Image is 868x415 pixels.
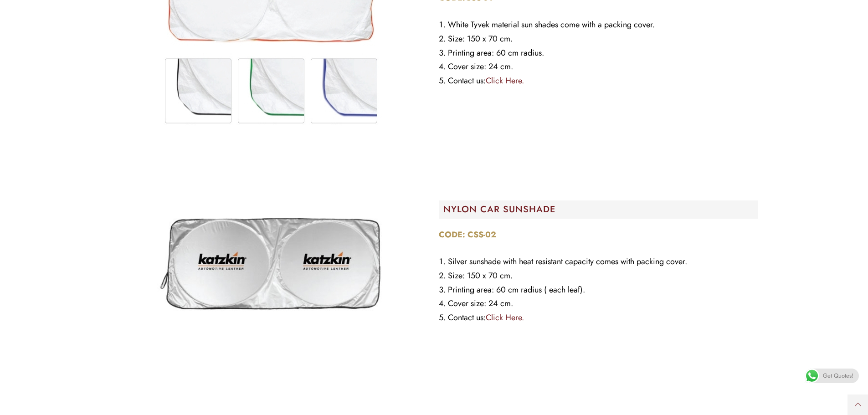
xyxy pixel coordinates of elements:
[448,270,513,282] span: Size: 150 x 70 cm.
[439,74,758,88] li: Contact us:
[448,47,544,59] span: Printing area: 60 cm radius.
[486,312,524,323] a: Click Here.
[448,256,687,267] span: Silver sunshade with heat resistant capacity comes with packing cover.
[439,311,758,325] li: Contact us:
[448,61,513,72] span: Cover size: 24 cm.
[823,369,853,383] span: Get Quotes!
[448,297,513,309] span: Cover size: 24 cm.
[448,33,513,45] span: Size: 150 x 70 cm.
[448,19,655,31] span: White Tyvek material sun shades come with a packing cover.
[448,284,585,296] span: Printing area: 60 cm radius ( each leaf).
[439,229,496,241] strong: CODE: CSS-02
[486,75,524,87] a: Click Here.
[443,205,758,214] h2: NYLON CAR SUNSHADE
